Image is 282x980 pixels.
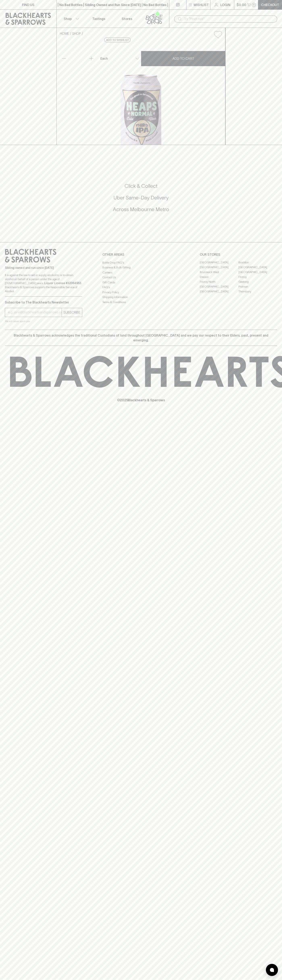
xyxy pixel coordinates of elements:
[141,51,225,66] button: ADD TO CART
[238,265,277,270] a: [GEOGRAPHIC_DATA]
[5,167,277,234] div: Call to action block
[8,333,274,343] p: Blackhearts & Sparrows acknowledges the traditional Custodians of land throughout [GEOGRAPHIC_DAT...
[22,2,34,7] p: FIND US
[72,32,81,35] a: SHOP
[92,16,105,21] p: Tastings
[261,2,279,7] p: Checkout
[113,10,141,28] a: Stores
[99,54,141,63] div: Each
[184,16,274,22] input: Try "Pinot noir"
[200,260,238,265] a: [GEOGRAPHIC_DATA]
[104,38,131,42] button: Add to wishlist
[122,16,132,21] p: Stores
[200,270,238,275] a: Brunswick West
[200,284,238,289] a: [GEOGRAPHIC_DATA]
[102,295,180,300] a: Shipping Information
[238,284,277,289] a: Prahran
[237,2,246,7] p: $0.00
[102,252,180,257] p: OTHER AREAS
[5,183,277,189] h5: Click & Collect
[5,319,82,323] p: We will never spam you
[200,265,238,270] a: [GEOGRAPHIC_DATA]
[220,2,230,7] p: Login
[5,273,82,293] p: It is against the law to sell or supply alcohol to, or to obtain alcohol on behalf of a person un...
[8,309,62,316] input: e.g. jane@blackheartsandsparrows.com.au
[238,270,277,275] a: [GEOGRAPHIC_DATA]
[200,252,277,257] p: OUR STORES
[102,300,180,304] a: Terms & Conditions
[57,41,225,145] img: 35892.png
[238,260,277,265] a: Braddon
[200,279,238,284] a: Fitzroy North
[102,260,180,265] a: Bottle Drop FAQ's
[270,968,274,972] img: bubble-icon
[60,32,69,35] a: HOME
[64,16,72,21] p: Shop
[200,275,238,279] a: Elwood
[5,206,277,213] h5: Across Melbourne Metro
[102,275,180,280] a: Contact Us
[212,29,224,40] button: Add to wishlist
[238,289,277,294] a: Thornbury
[100,56,108,61] p: Each
[5,266,82,270] p: Sibling owned and run since [DATE]
[253,4,255,6] p: 0
[5,194,277,201] h5: Uber Same-Day Delivery
[238,279,277,284] a: Geelong
[85,10,113,28] a: Tastings
[5,300,82,305] p: Subscribe to The Blackhearts Newsletter
[44,281,81,285] strong: Liquor License #32064953
[102,290,180,295] a: Privacy Policy
[63,310,80,315] p: SUBSCRIBE
[200,289,238,294] a: [GEOGRAPHIC_DATA]
[102,280,180,285] a: Gift Cards
[57,10,85,28] button: Shop
[62,308,82,317] button: SUBSCRIBE
[102,265,180,270] a: Business & Bulk Gifting
[238,275,277,279] a: Fitzroy
[173,56,194,61] p: ADD TO CART
[102,270,180,275] a: Careers
[194,2,209,7] p: Wishlist
[102,285,180,290] a: FAQ's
